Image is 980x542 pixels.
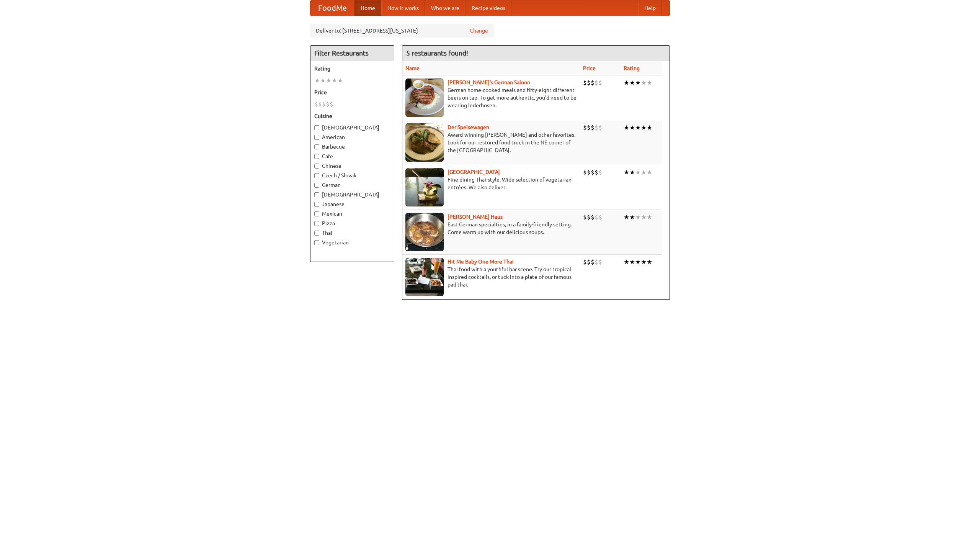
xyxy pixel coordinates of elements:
a: Hit Me Baby One More Thai [448,259,514,265]
h5: Rating [314,65,390,72]
label: German [314,181,390,189]
li: $ [587,258,591,266]
a: Rating [624,65,640,71]
li: $ [595,123,598,132]
li: ★ [635,258,641,266]
li: $ [587,168,591,177]
a: Change [470,27,488,34]
a: FoodMe [310,0,354,16]
li: $ [591,123,595,132]
li: ★ [641,168,647,177]
li: $ [583,213,587,221]
li: $ [322,100,326,108]
label: Thai [314,229,390,237]
input: Japanese [314,202,319,207]
li: ★ [647,258,652,266]
label: [DEMOGRAPHIC_DATA] [314,124,390,131]
a: Who we are [425,0,465,16]
input: Cafe [314,154,319,159]
li: ★ [629,258,635,266]
li: $ [318,100,322,108]
li: $ [314,100,318,108]
li: ★ [641,123,647,132]
input: Chinese [314,164,319,169]
a: [GEOGRAPHIC_DATA] [448,169,500,175]
a: Price [583,65,596,71]
li: ★ [647,213,652,221]
li: $ [583,123,587,132]
a: Home [354,0,381,16]
ng-pluralize: 5 restaurants found! [406,49,468,57]
label: American [314,133,390,141]
img: babythai.jpg [405,258,444,296]
li: ★ [326,76,332,85]
li: $ [591,213,595,221]
li: ★ [641,213,647,221]
a: Der Speisewagen [448,124,489,130]
li: $ [587,123,591,132]
img: esthers.jpg [405,79,444,117]
li: $ [326,100,330,108]
b: [PERSON_NAME] Haus [448,214,503,220]
label: Czech / Slovak [314,172,390,179]
label: Pizza [314,219,390,227]
li: ★ [624,168,629,177]
li: ★ [629,213,635,221]
li: $ [595,168,598,177]
a: How it works [381,0,425,16]
li: ★ [314,76,320,85]
li: ★ [647,79,652,87]
label: Chinese [314,162,390,170]
a: Help [638,0,662,16]
a: Recipe videos [465,0,511,16]
li: $ [598,123,602,132]
li: ★ [635,168,641,177]
input: Mexican [314,211,319,216]
p: Award-winning [PERSON_NAME] and other favorites. Look for our restored food truck in the NE corne... [405,131,577,154]
img: satay.jpg [405,168,444,206]
input: Barbecue [314,144,319,149]
input: [DEMOGRAPHIC_DATA] [314,125,319,130]
li: $ [330,100,333,108]
li: $ [583,258,587,266]
li: $ [591,168,595,177]
li: ★ [647,123,652,132]
label: Cafe [314,152,390,160]
input: German [314,183,319,188]
li: ★ [635,79,641,87]
li: ★ [641,79,647,87]
li: $ [587,79,591,87]
label: Japanese [314,200,390,208]
li: ★ [320,76,326,85]
li: $ [598,258,602,266]
input: Vegetarian [314,240,319,245]
li: ★ [635,123,641,132]
img: kohlhaus.jpg [405,213,444,251]
h5: Price [314,88,390,96]
li: ★ [337,76,343,85]
li: $ [598,79,602,87]
li: $ [587,213,591,221]
li: $ [583,79,587,87]
li: $ [595,213,598,221]
li: ★ [629,168,635,177]
label: Vegetarian [314,239,390,246]
li: $ [591,79,595,87]
li: ★ [624,213,629,221]
li: ★ [635,213,641,221]
label: [DEMOGRAPHIC_DATA] [314,191,390,198]
a: [PERSON_NAME]'s German Saloon [448,79,530,85]
input: Pizza [314,221,319,226]
img: speisewagen.jpg [405,123,444,162]
li: $ [591,258,595,266]
p: German home-cooked meals and fifty-eight different beers on tap. To get more authentic, you'd nee... [405,86,577,109]
p: Fine dining Thai-style. Wide selection of vegetarian entrées. We also deliver. [405,176,577,191]
li: $ [598,168,602,177]
li: ★ [624,123,629,132]
li: $ [583,168,587,177]
p: Thai food with a youthful bar scene. Try our tropical inspired cocktails, or tuck into a plate of... [405,265,577,288]
input: Thai [314,231,319,236]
